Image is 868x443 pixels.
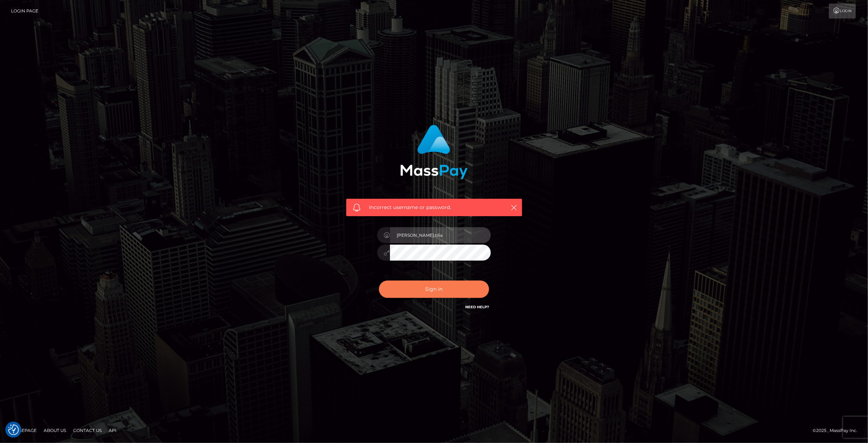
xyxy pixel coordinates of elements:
[8,425,19,435] button: Consent Preferences
[41,425,69,436] a: About Us
[379,281,489,298] button: Sign in
[106,425,119,436] a: API
[369,204,499,211] span: Incorrect username or password.
[390,227,491,243] input: Username...
[11,4,38,18] a: Login Page
[70,425,104,436] a: Contact Us
[8,425,19,435] img: Revisit consent button
[8,425,39,436] a: Homepage
[813,427,863,434] div: © 2025 , MassPay Inc.
[829,4,856,18] a: Login
[465,305,489,309] a: Need Help?
[400,125,468,179] img: MassPay Login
